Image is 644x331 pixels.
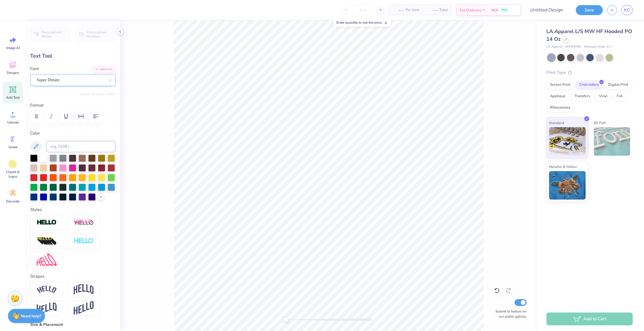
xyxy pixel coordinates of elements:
span: # HF09MW [565,44,581,49]
span: Upload [7,120,18,125]
span: Greek [9,145,17,149]
img: Arch [74,284,94,295]
button: Switch to Greek Letters [80,92,116,96]
span: Per Item [406,7,419,13]
span: KC [624,7,630,13]
label: Submit to feature on our public gallery. [492,309,526,319]
label: Color [30,130,116,137]
button: Personalized Names [30,28,70,41]
div: Print Type [546,69,633,76]
a: KC [621,5,633,15]
img: Flag [37,302,57,314]
span: Personalized Names [41,30,67,38]
span: Personalized Numbers [87,30,112,38]
button: Personalized Numbers [75,28,116,41]
span: Metallic & Glitter [549,164,577,170]
img: 3D Illusion [37,237,57,246]
span: Free [502,8,507,12]
div: Digital Print [604,81,632,89]
span: Clipart & logos [3,170,22,179]
img: 3D Puff [594,127,630,156]
span: – – [426,7,438,13]
div: Enter quantity to see the price. [333,19,391,27]
img: Standard [549,127,586,156]
img: Free Distort [37,253,57,266]
span: LA Apparel L/S MW HF Hooded PO 14 Oz [546,28,632,42]
span: Add Text [6,95,20,100]
img: Shadow [74,219,94,226]
input: – – [352,5,374,15]
span: N/A [491,7,498,13]
button: Add Font [92,66,116,73]
label: Font [30,66,39,72]
span: Image AI [6,46,20,50]
span: Est. Delivery [460,7,481,13]
div: Transfers [571,92,594,101]
span: LA Apparel [546,44,562,49]
button: Save [576,5,603,15]
div: Rhinestones [546,103,574,112]
div: Accessibility label [283,317,289,322]
div: Embroidery [576,81,603,89]
label: Styles [30,206,42,213]
img: Metallic & Glitter [549,171,586,200]
img: Stroke [37,219,57,226]
div: Text Tool [30,52,116,60]
div: Applique [546,92,569,101]
input: e.g. 7428 c [46,141,116,152]
div: Screen Print [546,81,574,89]
span: Decorate [6,199,20,204]
input: Untitled Design [525,4,567,16]
div: Vinyl [595,92,611,101]
span: Minimum Order: 12 + [584,44,612,49]
img: Negative Space [74,238,94,244]
span: – – [392,7,404,13]
img: Arc [37,286,57,293]
span: Total [439,7,448,13]
span: Standard [549,120,564,126]
label: Format [30,102,116,109]
label: Shapes [30,273,44,280]
div: Size & Placement [30,322,116,328]
div: Foil [613,92,626,101]
img: Rise [74,301,94,315]
span: 3D Puff [594,120,606,126]
span: Designs [7,70,19,75]
strong: Need help? [21,313,41,319]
